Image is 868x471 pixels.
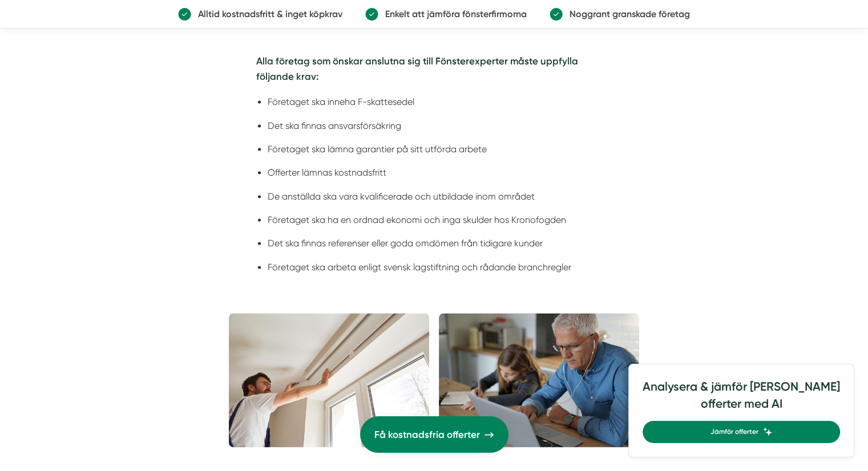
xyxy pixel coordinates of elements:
[360,416,508,453] a: Få kostnadsfria offerter
[256,54,612,87] h5: Alla företag som önskar anslutna sig till Fönsterexperter måste uppfylla följande krav:
[268,236,612,250] li: Det ska finnas referenser eller goda omdömen från tidigare kunder
[643,378,840,421] h4: Analysera & jämför [PERSON_NAME] offerter med AI
[439,313,640,447] img: bild
[374,427,480,442] span: Få kostnadsfria offerter
[643,421,840,443] a: Jämför offerter
[268,142,612,156] li: Företaget ska lämna garantier på sitt utförda arbete
[268,165,612,180] li: Offerter lämnas kostnadsfritt
[268,189,612,204] li: De anställda ska vara kvalificerade och utbildade inom området
[229,313,430,447] img: Rullgardin
[268,95,612,109] li: Företaget ska inneha F-skattesedel
[378,7,527,21] p: Enkelt att jämföra fönsterfirmorna
[563,7,690,21] p: Noggrant granskade företag
[710,427,758,437] span: Jämför offerter
[268,119,612,133] li: Det ska finnas ansvarsförsäkring
[268,260,612,274] li: Företaget ska arbeta enligt svensk lagstiftning och rådande branchregler
[191,7,342,21] p: Alltid kostnadsfritt & inget köpkrav
[268,213,612,227] li: Företaget ska ha en ordnad ekonomi och inga skulder hos Kronofogden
